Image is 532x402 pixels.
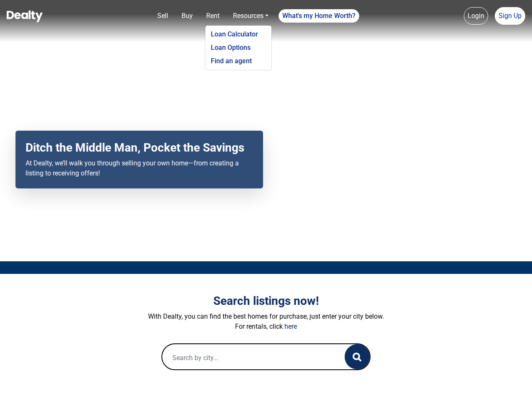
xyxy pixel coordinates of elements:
[203,8,223,24] a: Rent
[154,8,171,24] a: Sell
[178,8,196,24] a: Buy
[504,374,524,394] iframe: Intercom live chat
[207,41,269,54] a: Loan Options
[207,54,269,68] a: Find an agent
[26,141,253,155] h2: Ditch the Middle Man, Pocket the Savings
[495,7,525,25] a: Sign Up
[230,8,272,24] a: Resources
[26,158,253,178] p: At Dealty, we’ll walk you through selling your own home—from creating a listing to receiving offers!
[34,322,498,332] p: For rentals, click
[464,7,488,25] a: Login
[162,344,328,371] input: Search by city...
[34,294,498,308] h3: Search listings now!
[284,322,297,330] a: here
[34,312,498,322] p: With Dealty, you can find the best homes for purchase, just enter your city below.
[279,9,359,23] a: What's my Home Worth?
[7,10,43,22] img: Dealty - Buy, Sell & Rent Homes
[207,28,269,41] a: Loan Calculator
